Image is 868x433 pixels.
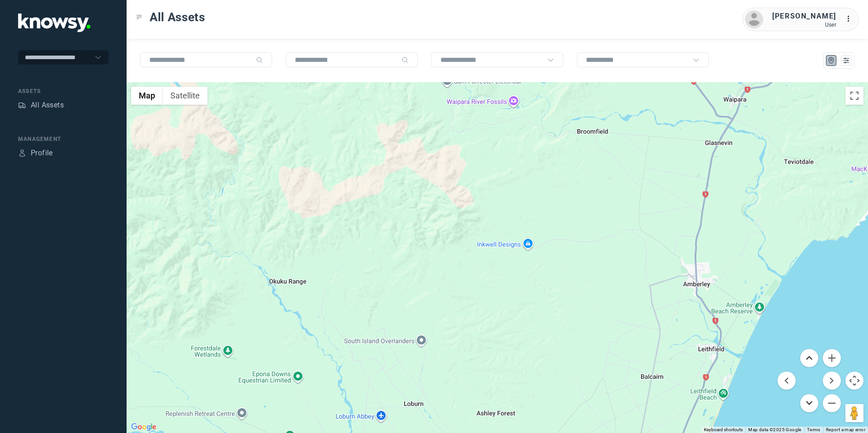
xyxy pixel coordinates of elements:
[704,427,743,433] button: Keyboard shortcuts
[18,14,90,32] img: Application Logo
[800,349,818,367] button: Move up
[807,427,821,432] a: Terms (opens in new tab)
[842,56,850,65] div: List
[845,87,863,105] button: Toggle fullscreen view
[845,14,856,26] div: :
[827,56,835,65] div: Map
[748,427,801,432] span: Map data ©2025 Google
[401,56,409,64] div: Search
[823,349,841,367] button: Zoom in
[845,372,863,390] button: Map camera controls
[18,100,64,111] a: AssetsAll Assets
[129,421,159,433] a: Open this area in Google Maps (opens a new window)
[136,14,142,20] div: Toggle Menu
[778,372,796,390] button: Move left
[31,100,64,111] div: All Assets
[823,394,841,412] button: Zoom out
[150,9,205,25] span: All Assets
[826,427,865,432] a: Report a map error
[129,421,159,433] img: Google
[846,15,855,22] tspan: ...
[845,14,856,24] div: :
[823,372,841,390] button: Move right
[745,10,763,28] img: avatar.png
[131,87,163,105] button: Show street map
[845,404,863,422] button: Drag Pegman onto the map to open Street View
[18,87,108,95] div: Assets
[18,101,26,109] div: Assets
[31,148,53,158] div: Profile
[256,56,263,64] div: Search
[772,22,836,28] div: User
[18,148,53,158] a: ProfileProfile
[772,11,836,22] div: [PERSON_NAME]
[163,87,208,105] button: Show satellite imagery
[18,135,108,143] div: Management
[18,149,26,157] div: Profile
[800,394,818,412] button: Move down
